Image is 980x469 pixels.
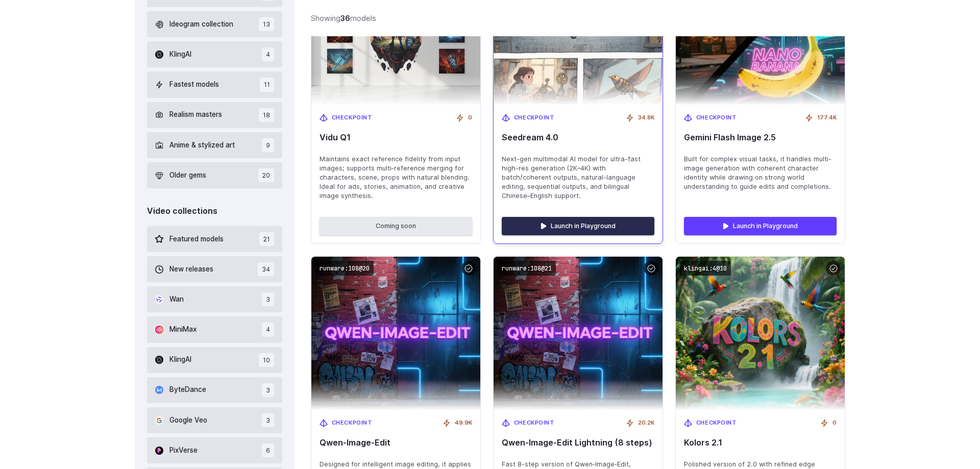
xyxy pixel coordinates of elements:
img: Qwen‑Image‑Edit Lightning (8 steps) [494,257,663,410]
a: Launch in Playground [684,217,837,235]
span: 0 [832,418,837,428]
button: Featured models 21 [147,226,282,252]
img: Qwen‑Image‑Edit [311,257,480,410]
span: 6 [262,443,274,457]
span: Checkpoint [696,113,737,122]
button: Coming soon [320,217,472,235]
span: Kolors 2.1 [684,438,837,448]
button: ByteDance 3 [147,377,282,403]
span: KlingAI [169,49,191,60]
span: 11 [260,78,274,91]
span: 177.4K [817,113,837,122]
span: 9 [262,138,274,152]
span: Checkpoint [696,418,737,428]
span: Gemini Flash Image 2.5 [684,133,837,142]
button: New releases 34 [147,256,282,282]
div: Showing models [311,12,376,24]
span: New releases [169,264,213,275]
span: Checkpoint [514,113,555,122]
span: 4 [262,47,274,61]
strong: 36 [340,14,350,22]
span: Qwen‑Image‑Edit [320,438,472,448]
span: Checkpoint [514,418,555,428]
button: Fastest models 11 [147,71,282,97]
button: Realism masters 18 [147,102,282,128]
span: 34.8K [638,113,654,122]
button: KlingAI 10 [147,347,282,373]
span: 20.2K [638,418,654,428]
span: MiniMax [169,324,197,335]
span: 49.9K [455,418,472,428]
button: Wan 3 [147,286,282,312]
a: Launch in Playground [502,217,654,235]
span: Checkpoint [332,113,373,122]
code: klingai:4@10 [680,261,731,276]
span: Seedream 4.0 [502,133,654,142]
span: Realism masters [169,109,222,120]
span: Featured models [169,234,224,245]
button: KlingAI 4 [147,41,282,67]
span: 20 [258,168,274,182]
span: Qwen‑Image‑Edit Lightning (8 steps) [502,438,654,448]
button: Google Veo 3 [147,407,282,433]
img: Kolors 2.1 [676,257,845,410]
span: 0 [468,113,472,122]
code: runware:108@21 [498,261,556,276]
span: Wan [169,294,184,305]
span: 18 [259,108,274,122]
button: Older gems 20 [147,162,282,188]
span: 3 [262,413,274,427]
code: runware:108@20 [315,261,374,276]
span: Google Veo [169,415,207,426]
span: ByteDance [169,384,206,396]
span: KlingAI [169,354,191,365]
span: Fastest models [169,79,219,90]
button: Ideogram collection 13 [147,11,282,37]
span: 4 [262,323,274,336]
span: PixVerse [169,445,198,456]
button: MiniMax 4 [147,316,282,342]
span: 3 [262,383,274,397]
span: Anime & stylized art [169,140,235,151]
span: 3 [262,292,274,306]
span: Ideogram collection [169,19,233,30]
span: 21 [259,232,274,246]
span: Older gems [169,170,206,181]
span: 10 [259,353,274,367]
span: Next-gen multimodal AI model for ultra-fast high-res generation (2K–4K) with batch/coherent outpu... [502,155,654,201]
span: 34 [258,262,274,276]
div: Video collections [147,205,282,218]
span: Vidu Q1 [320,133,472,142]
button: PixVerse 6 [147,437,282,463]
button: Anime & stylized art 9 [147,132,282,158]
span: Checkpoint [332,418,373,428]
span: Maintains exact reference fidelity from input images; supports multi‑reference merging for charac... [320,155,472,201]
span: Built for complex visual tasks, it handles multi-image generation with coherent character identit... [684,155,837,191]
span: 13 [259,17,274,31]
